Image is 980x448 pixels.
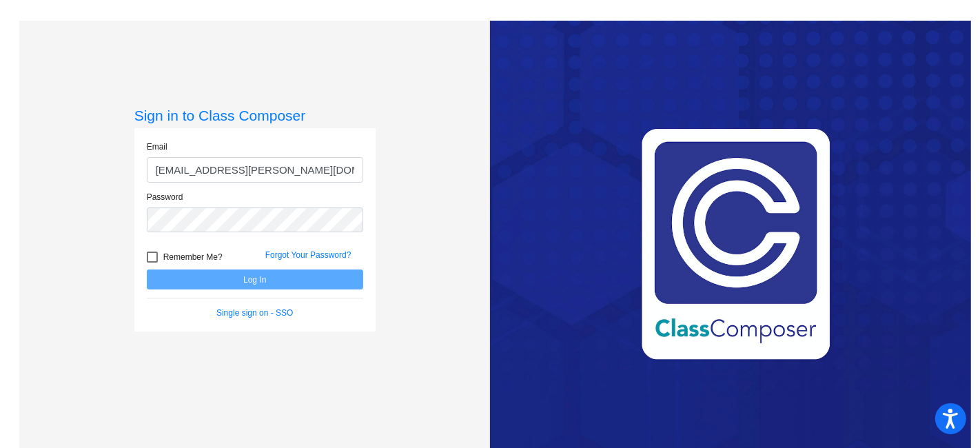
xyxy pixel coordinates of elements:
[147,141,167,153] label: Email
[163,249,223,265] span: Remember Me?
[147,269,363,289] button: Log In
[147,191,183,203] label: Password
[134,107,376,124] h3: Sign in to Class Composer
[265,250,351,260] a: Forgot Your Password?
[216,308,293,318] a: Single sign on - SSO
